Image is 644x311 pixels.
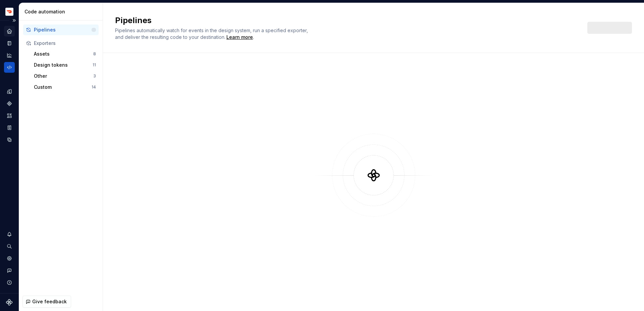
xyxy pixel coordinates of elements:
button: Notifications [4,229,15,240]
button: Other3 [31,71,99,81]
div: Assets [34,51,93,57]
div: Exporters [34,40,96,47]
div: Code automation [24,8,100,15]
h2: Pipelines [115,15,579,26]
div: 8 [93,51,96,57]
svg: Supernova Logo [6,299,13,306]
a: Documentation [4,38,15,49]
button: Assets8 [31,49,99,59]
div: Pipelines [34,26,92,33]
div: 11 [93,62,96,68]
button: Design tokens11 [31,60,99,70]
div: Custom [34,84,92,90]
a: Learn more [226,34,253,41]
button: Give feedback [22,296,71,308]
div: Design tokens [34,62,93,68]
div: Other [34,73,93,79]
a: Analytics [4,50,15,61]
a: Home [4,26,15,37]
a: Data sources [4,134,15,145]
span: Pipelines automatically watch for events in the design system, run a specified exporter, and deli... [115,27,309,40]
a: Code automation [4,62,15,73]
button: Expand sidebar [9,16,19,25]
a: Components [4,98,15,109]
span: Give feedback [32,298,67,305]
button: Search ⌘K [4,241,15,252]
div: 3 [93,73,96,79]
button: Custom14 [31,82,99,92]
img: bd52d190-91a7-4889-9e90-eccda45865b1.png [5,8,13,16]
div: 14 [92,84,96,90]
a: Settings [4,253,15,264]
span: . [225,35,254,40]
button: Pipelines [23,24,99,35]
a: Design tokens [4,86,15,97]
a: Storybook stories [4,122,15,133]
button: Contact support [4,265,15,276]
a: Assets [4,110,15,121]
